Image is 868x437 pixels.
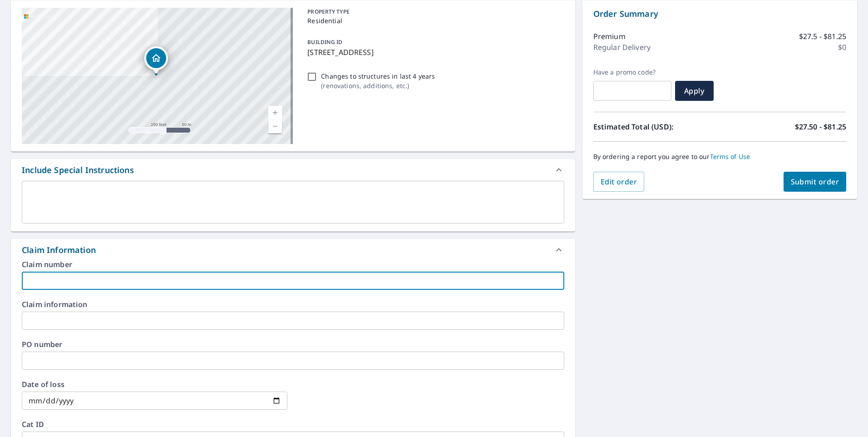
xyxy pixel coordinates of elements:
p: PROPERTY TYPE [307,8,560,16]
p: BUILDING ID [307,38,342,46]
p: Regular Delivery [593,42,651,53]
a: Current Level 17, Zoom Out [268,119,282,133]
p: $27.5 - $81.25 [799,31,846,42]
span: Edit order [601,177,637,187]
label: Claim information [22,301,564,308]
p: Premium [593,31,626,42]
label: Have a promo code? [593,68,671,76]
label: PO number [22,341,564,348]
span: Apply [682,86,706,96]
span: Submit order [791,177,839,187]
p: Order Summary [593,8,846,20]
p: $27.50 - $81.25 [795,121,846,132]
a: Current Level 17, Zoom In [268,106,282,119]
div: Include Special Instructions [22,164,134,176]
label: Claim number [22,261,564,268]
p: Residential [307,16,560,25]
button: Submit order [784,172,847,192]
div: Dropped pin, building 1, Residential property, 8538 Ritchboro Rd District Heights, MD 20747 [144,46,168,74]
div: Include Special Instructions [11,159,575,181]
div: Claim Information [22,244,96,256]
label: Cat ID [22,421,564,428]
p: Changes to structures in last 4 years [321,71,435,81]
p: By ordering a report you agree to our [593,153,846,161]
p: Estimated Total (USD): [593,121,720,132]
button: Edit order [593,172,645,192]
div: Claim Information [11,239,575,261]
p: $0 [838,42,846,53]
label: Date of loss [22,381,287,388]
p: [STREET_ADDRESS] [307,47,560,58]
p: ( renovations, additions, etc. ) [321,81,435,90]
a: Terms of Use [710,152,750,161]
button: Apply [675,81,714,101]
